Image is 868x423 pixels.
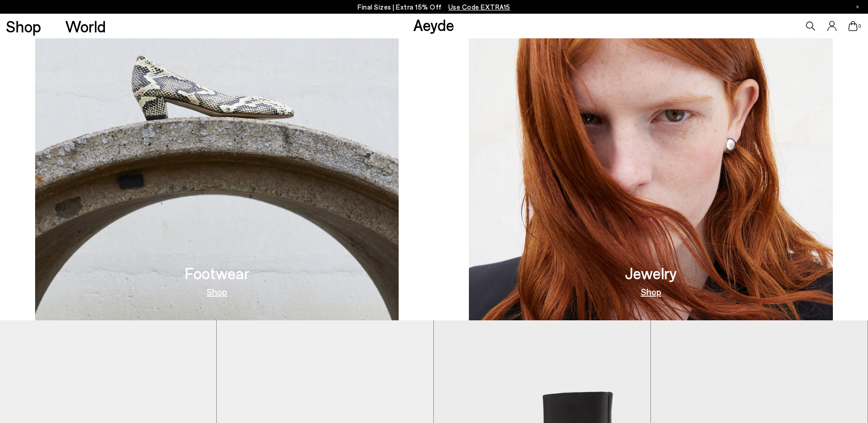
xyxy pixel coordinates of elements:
a: Shop [6,18,41,34]
a: Aeyde [413,15,454,34]
span: Navigate to /collections/ss25-final-sizes [448,3,510,11]
a: World [65,18,106,34]
span: 0 [858,24,862,29]
h3: Jewelry [625,265,677,281]
a: Shop [641,287,661,296]
a: Shop [207,287,227,296]
p: Final Sizes | Extra 15% Off [358,1,510,13]
a: 0 [848,21,858,31]
h3: Footwear [185,265,249,281]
